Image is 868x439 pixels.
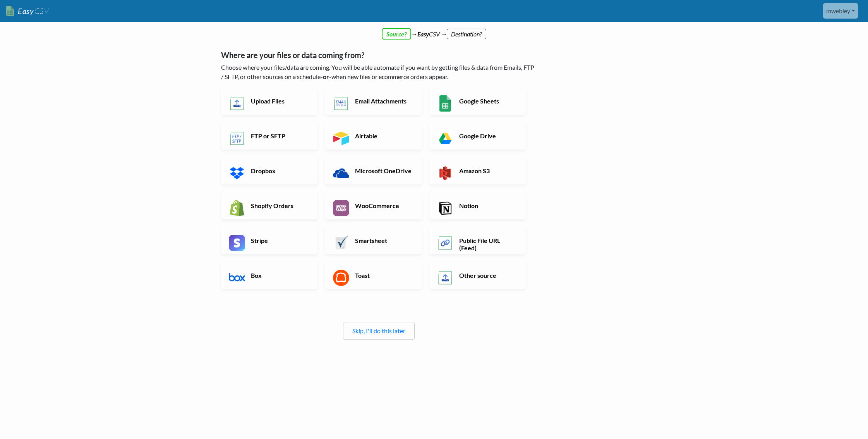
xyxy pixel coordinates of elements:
[352,327,405,334] a: Skip, I'll do this later
[213,22,655,39] div: → CSV →
[321,73,331,80] b: -or-
[325,227,422,254] a: Smartsheet
[221,50,537,60] h5: Where are your files or data coming from?
[229,165,245,181] img: Dropbox App & API
[457,237,518,251] h6: Public File URL (Feed)
[429,157,526,184] a: Amazon S3
[333,165,349,181] img: Microsoft OneDrive App & API
[333,270,349,286] img: Toast App & API
[429,192,526,219] a: Notion
[333,130,349,146] img: Airtable App & API
[221,192,317,219] a: Shopify Orders
[457,202,518,209] h6: Notion
[437,235,453,251] img: Public File URL App & API
[249,97,310,105] h6: Upload Files
[353,272,414,279] h6: Toast
[823,3,858,19] a: mwebley
[325,88,422,115] a: Email Attachments
[229,200,245,216] img: Shopify App & API
[249,167,310,174] h6: Dropbox
[325,157,422,184] a: Microsoft OneDrive
[457,132,518,139] h6: Google Drive
[249,272,310,279] h6: Box
[333,95,349,112] img: Email New CSV or XLSX File App & API
[429,262,526,289] a: Other source
[325,122,422,150] a: Airtable
[437,270,453,286] img: Other Source App & API
[221,122,317,150] a: FTP or SFTP
[437,200,453,216] img: Notion App & API
[229,235,245,251] img: Stripe App & API
[34,6,49,16] span: CSV
[249,132,310,139] h6: FTP or SFTP
[333,200,349,216] img: WooCommerce App & API
[353,237,414,244] h6: Smartsheet
[229,270,245,286] img: Box App & API
[353,167,414,174] h6: Microsoft OneDrive
[353,97,414,105] h6: Email Attachments
[457,167,518,174] h6: Amazon S3
[249,202,310,209] h6: Shopify Orders
[333,235,349,251] img: Smartsheet App & API
[229,130,245,146] img: FTP or SFTP App & API
[429,88,526,115] a: Google Sheets
[429,227,526,254] a: Public File URL (Feed)
[325,192,422,219] a: WooCommerce
[221,88,317,115] a: Upload Files
[429,122,526,150] a: Google Drive
[437,95,453,112] img: Google Sheets App & API
[437,130,453,146] img: Google Drive App & API
[221,157,317,184] a: Dropbox
[353,202,414,209] h6: WooCommerce
[437,165,453,181] img: Amazon S3 App & API
[325,262,422,289] a: Toast
[457,97,518,105] h6: Google Sheets
[221,63,537,81] p: Choose where your files/data are coming. You will be able automate if you want by getting files &...
[249,237,310,244] h6: Stripe
[221,262,317,289] a: Box
[221,227,317,254] a: Stripe
[229,95,245,112] img: Upload Files App & API
[353,132,414,139] h6: Airtable
[457,272,518,279] h6: Other source
[6,3,49,19] a: EasyCSV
